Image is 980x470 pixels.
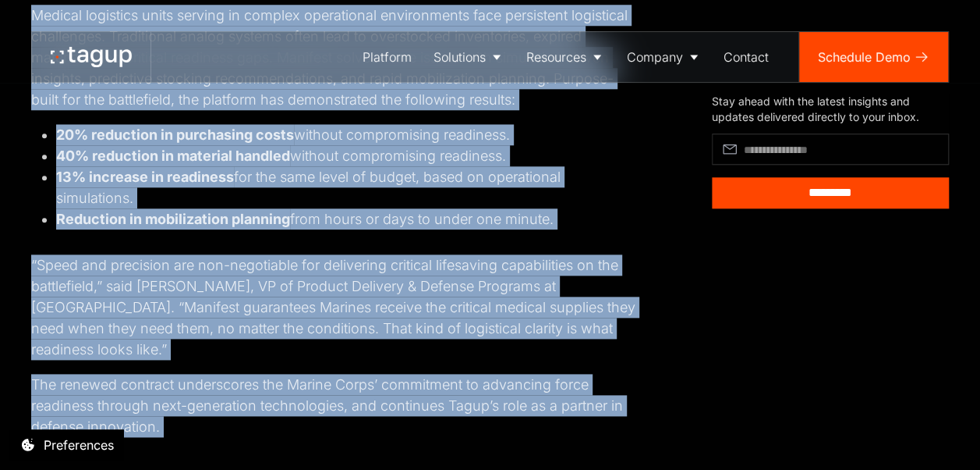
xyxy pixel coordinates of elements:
li: without compromising readiness. [56,145,637,166]
div: Stay ahead with the latest insights and updates delivered directly to your inbox. [712,94,949,124]
a: Contact [713,32,780,82]
strong: Reduction in mobilization planning [56,211,290,227]
div: Solutions [433,48,486,66]
div: Company [627,48,683,66]
strong: 20% reduction in purchasing costs [56,126,294,143]
div: Contact [724,48,769,66]
a: Solutions [423,32,515,82]
li: from hours or days to under one minute. [56,208,637,230]
a: Resources [515,32,616,82]
form: Article Subscribe [712,134,949,208]
a: Schedule Demo [799,32,948,82]
p: “Speed and precision are non-negotiable for delivering critical lifesaving capabilities on the ba... [31,255,637,360]
p: The renewed contract underscores the Marine Corps’ commitment to advancing force readiness throug... [31,374,637,437]
strong: 13% increase in readiness [56,169,234,185]
strong: 40% reduction in material handled [56,148,290,164]
li: without compromising readiness. [56,124,637,145]
div: Preferences [44,436,114,454]
div: Schedule Demo [818,48,911,66]
div: Platform [363,48,412,66]
div: Resources [526,48,586,66]
li: for the same level of budget, based on operational simulations. [56,166,637,208]
a: Platform [352,32,423,82]
a: Company [616,32,713,82]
